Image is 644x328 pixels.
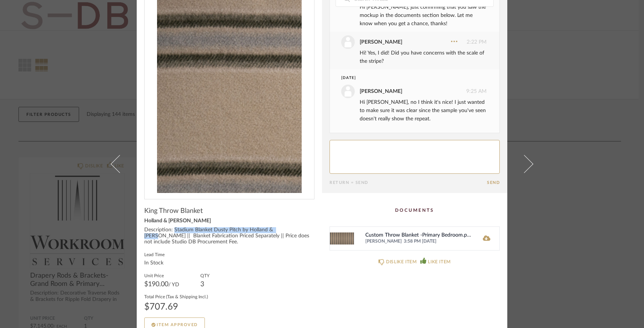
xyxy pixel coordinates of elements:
[360,38,402,46] div: [PERSON_NAME]
[144,260,165,266] div: In Stock
[360,87,402,96] div: [PERSON_NAME]
[330,180,487,185] div: Return = Send
[200,281,209,287] div: 3
[144,251,165,257] label: Lead Time
[365,232,472,238] div: Custom Throw Blanket -Primary Bedroom.pdf
[144,302,208,311] div: $707.69
[341,75,473,81] div: [DATE]
[168,282,179,287] span: / YD
[144,281,168,288] span: $190.00
[144,227,314,245] div: Description: Stadium Blanket Dusty Pitch by Holland & [PERSON_NAME] || Blanket Fabrication Priced...
[200,272,209,278] label: QTY
[341,85,487,98] div: 9:25 AM
[386,258,417,266] div: DISLIKE ITEM
[330,227,354,250] img: ced56118-c11c-4598-b0e0-c70275bab4d2_64x64.jpg
[144,272,179,278] label: Unit Price
[365,238,402,244] span: [PERSON_NAME]
[144,207,203,215] span: King Throw Blanket
[360,98,487,123] div: Hi [PERSON_NAME], no I think it's nice! I just wanted to make sure it was clear since the sample ...
[157,323,198,327] span: Item Approved
[341,35,487,49] div: 2:22 PM
[360,49,487,65] div: Hi! Yes, I did! Did you have concerns with the scale of the stripe?
[360,3,487,28] div: Hi [PERSON_NAME], just confirming that you saw the mockup in the documents section below. Let me ...
[428,258,450,266] div: LIKE ITEM
[487,180,500,185] button: Send
[144,293,208,299] label: Total Price (Tax & Shipping Incl.)
[404,238,472,244] span: 3:58 PM [DATE]
[144,218,314,224] div: Holland & [PERSON_NAME]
